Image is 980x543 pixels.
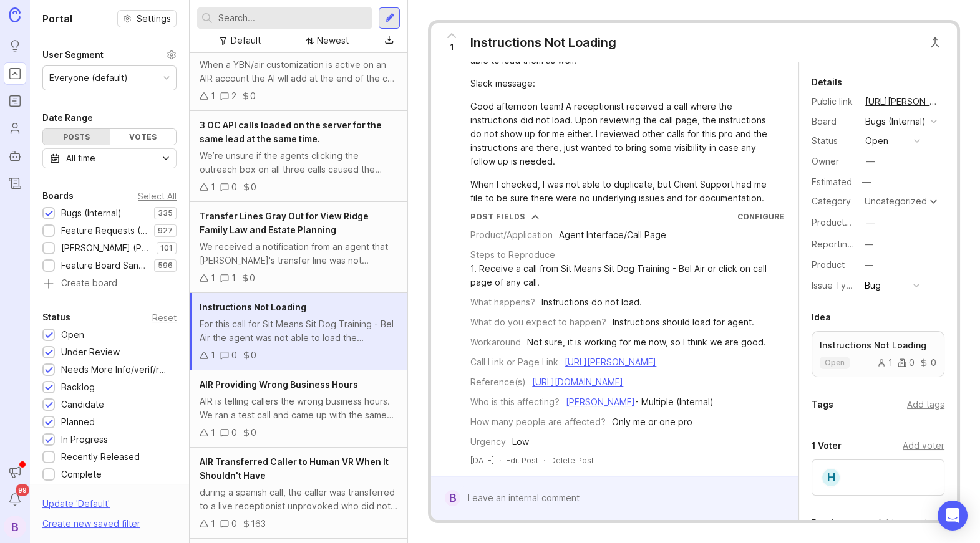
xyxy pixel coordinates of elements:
div: Default [231,34,261,47]
div: · [499,455,501,466]
div: Update ' Default ' [42,497,110,517]
div: Date Range [42,110,93,125]
a: [PERSON_NAME] [566,396,635,407]
span: 3 OC API calls loaded on the server for the same lead at the same time. [200,120,382,144]
span: AIR Transferred Caller to Human VR When It Shouldn't Have [200,456,389,481]
span: Instructions Not Loading [200,302,306,312]
div: AIR is telling callers the wrong business hours. We ran a test call and came up with the same iss... [200,395,397,422]
div: Open Intercom Messenger [938,501,968,531]
div: Boards [42,188,74,203]
div: We received a notification from an agent that [PERSON_NAME]'s transfer line was not working. I co... [200,240,397,267]
span: [DATE] [470,455,494,466]
button: Announcements [4,461,26,483]
a: Create board [42,279,177,290]
div: What do you expect to happen? [470,315,606,329]
img: Canny Home [9,7,21,22]
div: 0 [250,89,256,103]
div: 0 [251,426,256,440]
span: AIR Providing Wrong Business Hours [200,379,358,390]
div: B [445,490,460,506]
div: Post Fields [470,211,525,222]
div: Backlog [61,380,95,394]
div: 1 [877,358,893,367]
span: 1 [450,41,454,54]
div: Bug [865,279,881,292]
button: Close button [923,30,948,55]
div: Recently Released [61,450,140,464]
label: Product [812,259,845,270]
div: In Progress [61,433,108,446]
div: Product/Application [470,228,553,242]
div: Under Review [61,345,120,359]
div: Agent Interface/Call Page [559,228,666,242]
div: — [865,238,873,251]
div: Slack message: [470,77,774,90]
span: 99 [16,484,29,496]
div: When I checked, I was not able to duplicate, but Client Support had me file to be sure there were... [470,178,774,205]
a: Changelog [4,172,26,195]
div: Delete Post [550,455,594,466]
p: 335 [158,208,173,218]
a: Transfer Lines Gray Out for View Ridge Family Law and Estate PlanningWe received a notification f... [190,202,407,293]
button: Post Fields [470,211,539,222]
div: Votes [110,129,177,145]
div: Board [812,115,855,128]
a: Autopilot [4,145,26,167]
div: Posts [43,129,110,145]
div: 0 [250,271,255,285]
a: Users [4,117,26,140]
div: 1 [211,348,215,362]
button: B [4,516,26,538]
div: — [866,155,875,168]
p: Instructions Not Loading [820,339,936,352]
a: Roadmaps [4,90,26,112]
div: — [865,258,873,272]
span: Settings [137,12,171,25]
input: Search... [218,11,367,25]
div: 0 [231,517,237,531]
div: Call Link or Page Link [470,355,558,369]
div: Bugs (Internal) [865,115,926,128]
div: Edit Post [506,455,538,466]
div: Reference(s) [470,375,526,389]
label: Issue Type [812,280,857,291]
div: 1 [211,271,215,285]
a: Configure [737,212,784,221]
div: When a YBN/air customization is active on an AIR account the AI wll add at the end of the call if... [200,58,397,85]
div: Needs More Info/verif/repro [61,363,170,377]
div: open [865,134,888,148]
div: How many people are affected? [470,415,606,429]
div: Status [812,134,855,148]
div: 0 [251,180,256,194]
div: Add voter [903,439,944,453]
div: Who is this affecting? [470,395,560,409]
div: H [821,468,841,488]
div: Workaround [470,335,521,349]
a: Instructions Not Loadingopen100 [812,331,944,377]
div: Open [61,328,84,342]
div: Everyone (default) [49,71,128,85]
div: Newest [317,34,349,47]
div: 1 Voter [812,438,842,453]
div: · [543,455,545,466]
div: Urgency [470,435,506,449]
a: [URL][PERSON_NAME] [861,94,944,110]
p: 927 [158,226,173,236]
div: Low [512,435,529,449]
h1: Portal [42,11,72,26]
div: We’re unsure if the agents clicking the outreach box on all three calls caused the system to load... [200,149,397,176]
a: [URL][PERSON_NAME] [565,357,656,367]
button: Settings [117,10,177,27]
label: ProductboardID [812,217,878,228]
div: 0 [231,426,237,440]
div: Uncategorized [865,197,927,206]
div: 1 [211,517,215,531]
a: AIR Transferred Caller to Human VR When It Shouldn't Haveduring a spanish call, the caller was tr... [190,448,407,539]
div: Candidate [61,398,104,411]
div: 0 [251,348,256,362]
div: 1. Receive a call from Sit Means Sit Dog Training - Bel Air or click on call page of any call. [470,262,784,289]
div: Add to roadmap [877,516,944,530]
div: Add tags [907,398,944,411]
